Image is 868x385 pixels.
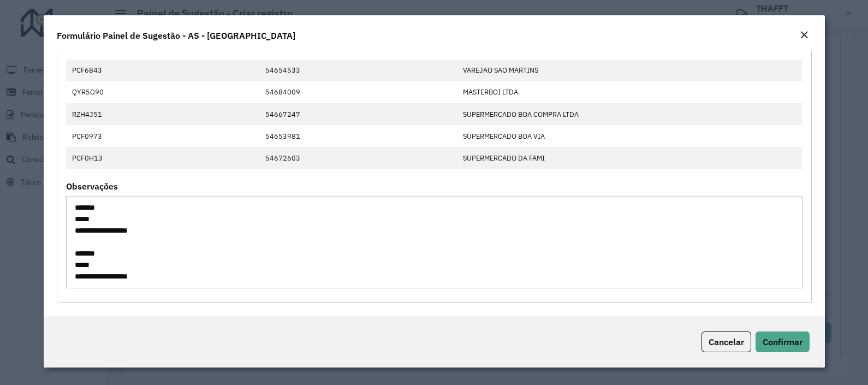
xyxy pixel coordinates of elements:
[796,28,812,43] button: Close
[57,29,295,42] h4: Formulário Painel de Sugestão - AS - [GEOGRAPHIC_DATA]
[259,103,457,125] td: 54667247
[66,147,145,169] td: PCF0H13
[259,81,457,103] td: 54684009
[66,81,145,103] td: QYR5G90
[457,147,689,169] td: SUPERMERCADO DA FAMI
[66,180,118,193] label: Observações
[457,60,689,81] td: VAREJAO SAO MARTINS
[800,31,808,39] em: Fechar
[701,331,751,352] button: Cancelar
[259,125,457,147] td: 54653981
[66,60,145,81] td: PCF6843
[457,125,689,147] td: SUPERMERCADO BOA VIA
[457,81,689,103] td: MASTERBOI LTDA.
[457,103,689,125] td: SUPERMERCADO BOA COMPRA LTDA
[66,103,145,125] td: RZH4J51
[709,336,744,347] span: Cancelar
[756,331,810,352] button: Confirmar
[66,125,145,147] td: PCF0973
[259,60,457,81] td: 54654533
[763,336,802,347] span: Confirmar
[259,147,457,169] td: 54672603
